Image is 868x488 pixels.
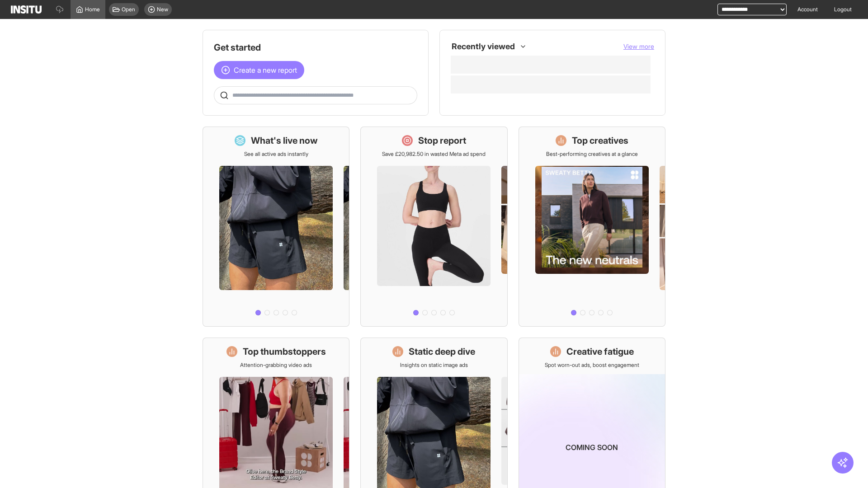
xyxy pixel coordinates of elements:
span: Create a new report [234,65,297,75]
h1: What's live now [251,134,318,147]
a: Stop reportSave £20,982.50 in wasted Meta ad spend [360,127,507,327]
a: What's live nowSee all active ads instantly [203,127,349,327]
h1: Top creatives [572,134,628,147]
img: Logo [11,5,42,14]
button: Create a new report [214,61,304,79]
p: Best-performing creatives at a glance [546,150,638,158]
p: Save £20,982.50 in wasted Meta ad spend [382,150,486,158]
button: View more [623,42,654,51]
h1: Top thumbstoppers [243,345,326,358]
h1: Stop report [418,134,466,147]
p: Insights on static image ads [400,361,468,369]
span: Open [122,6,135,13]
span: Home [85,6,100,13]
h1: Static deep dive [409,345,475,358]
h1: Get started [214,41,417,54]
span: View more [623,42,654,50]
p: See all active ads instantly [244,150,308,158]
a: Top creativesBest-performing creatives at a glance [519,127,665,327]
span: New [157,6,168,13]
p: Attention-grabbing video ads [240,361,312,369]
